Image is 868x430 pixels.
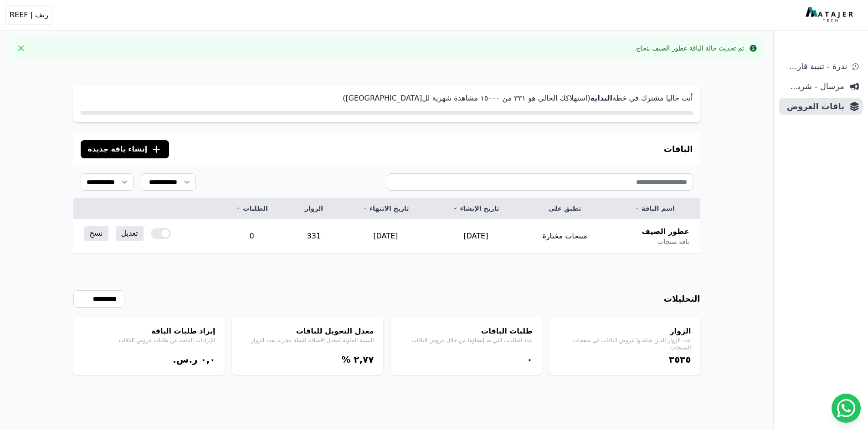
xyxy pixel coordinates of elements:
[241,326,374,337] h4: معدل التحويل للباقات
[783,100,844,113] span: باقات العروض
[82,326,216,337] h4: إيراد طلبات الباقة
[664,293,700,305] h3: التحليلات
[116,226,144,241] a: تعديل
[442,204,510,213] a: تاريخ الإنشاء
[288,219,340,254] td: 331
[10,10,48,20] span: ريف | REEF
[783,80,844,93] span: مرسال - شريط دعاية
[558,337,691,351] p: عدد الزوار الذين شاهدوا عروض الباقات في صفحات المنتجات
[340,219,431,254] td: [DATE]
[227,204,276,213] a: الطلبات
[642,226,689,237] span: عطور الصيف
[558,326,691,337] h4: الزوار
[241,337,374,344] p: النسبة المئوية لمعدل الاضافة للسلة مقارنة بعدد الزوار
[590,94,612,102] strong: البداية
[351,204,420,213] a: تاريخ الانتهاء
[521,198,609,219] th: تطبق على
[200,354,215,365] bdi: ۰,۰
[88,144,148,155] span: إنشاء باقة جديدة
[634,44,744,53] div: تم تحديث حالة الباقة عطور الصيف بنجاح.
[82,337,216,344] p: الإيرادات الناتجة عن طلبات عروض الباقات
[620,204,689,213] a: اسم الباقة
[173,354,197,365] span: ر.س.
[81,93,693,104] p: أنت حاليا مشترك في خطة (استهلاكك الحالي هو ۳۳١ من ١٥۰۰۰ مشاهدة شهرية لل[GEOGRAPHIC_DATA])
[431,219,521,254] td: [DATE]
[400,353,533,366] div: ۰
[341,354,350,365] span: %
[400,337,533,344] p: عدد الطلبات التي تم إنشاؤها من خلال عروض الباقات
[783,60,847,73] span: ندرة - تنبية قارب علي النفاذ
[806,7,855,23] img: MatajerTech Logo
[657,237,689,246] span: باقة منتجات
[216,219,287,254] td: 0
[5,5,52,25] button: ريف | REEF
[14,41,28,56] button: Close
[558,353,691,366] div: ۳٥۳٥
[664,143,693,156] h3: الباقات
[400,326,533,337] h4: طلبات الباقات
[288,198,340,219] th: الزوار
[354,354,374,365] bdi: ٢,٧٧
[84,226,108,241] a: نسخ
[81,140,169,158] button: إنشاء باقة جديدة
[521,219,609,254] td: منتجات مختارة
